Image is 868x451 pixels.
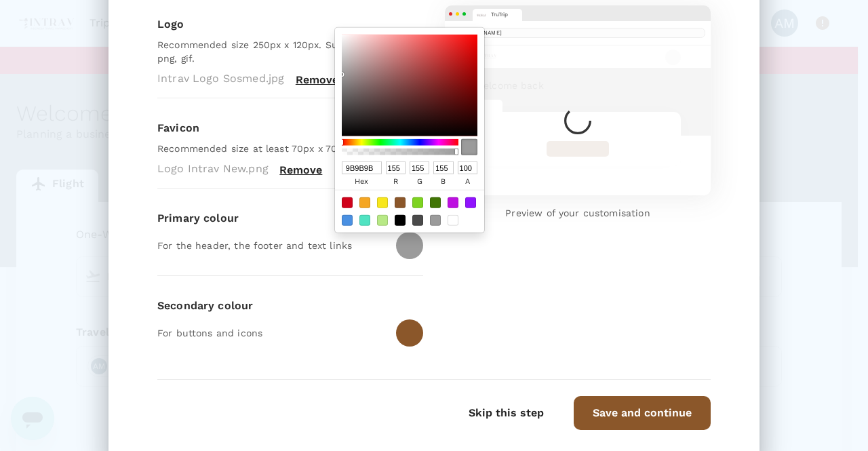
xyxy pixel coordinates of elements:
p: Recommended size 250px x 120px. Supported file jpg, png, gif. [157,38,423,65]
label: a [458,174,477,190]
span: Intrav Logo Sosmed.jpg [157,72,284,85]
div: Primary colour [157,210,423,227]
div: #9013FE [465,197,476,208]
img: trutrip favicon [476,12,487,19]
label: b [433,174,453,190]
div: Logo [157,16,423,33]
label: g [410,174,429,190]
div: #F8E71C [377,197,388,208]
p: For the header, the footer and text links [157,239,385,252]
p: Recommended size at least 70px x 70px. [157,142,423,155]
button: Save and continue [574,396,711,430]
button: Remove [295,74,338,86]
div: #8B572A [395,197,406,208]
div: Favicon [157,120,423,136]
div: #FFFFFF [448,215,458,226]
div: #9B9B9B [430,215,441,226]
div: #000000 [395,215,406,226]
div: Secondary colour [157,298,423,314]
div: #F5A623 [359,197,370,208]
button: Skip this step [450,396,563,430]
p: For buttons and icons [157,326,385,340]
span: Logo Intrav New.png [157,162,269,175]
label: r [386,174,406,190]
div: #4A4A4A [412,215,423,226]
div: #4A90E2 [342,215,353,226]
div: #B8E986 [377,215,388,226]
div: #50E3C2 [359,215,370,226]
button: Remove [279,164,323,176]
div: #7ED321 [412,197,423,208]
div: #417505 [430,197,441,208]
span: TruTrip [491,11,509,18]
label: hex [342,174,382,190]
div: #D0021B [342,197,353,208]
p: Preview of your customisation [445,206,711,220]
div: #BD10E0 [448,197,458,208]
span: [DOMAIN_NAME] [450,28,705,38]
